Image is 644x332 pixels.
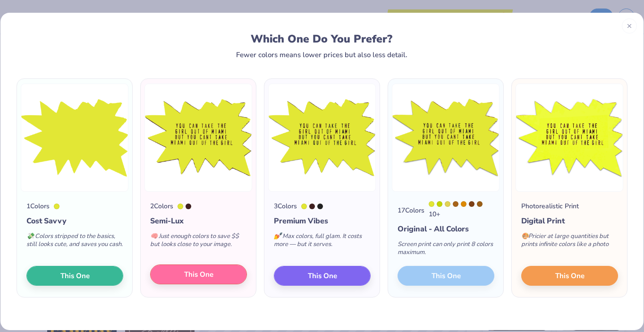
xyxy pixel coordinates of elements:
[54,204,59,209] div: 387 C
[521,215,618,227] div: Digital Print
[429,201,494,219] div: 10 +
[516,84,623,192] img: Photorealistic preview
[274,201,297,211] div: 3 Colors
[26,215,123,227] div: Cost Savvy
[461,201,466,207] div: 7564 C
[301,204,307,209] div: 387 C
[309,204,315,209] div: 4975 C
[445,201,450,207] div: 610 C
[308,271,337,281] span: This One
[26,201,50,211] div: 1 Colors
[26,266,123,286] button: This One
[274,227,371,258] div: Max colors, full glam. It costs more — but it serves.
[429,201,434,207] div: 387 C
[274,232,281,240] span: 💅
[398,205,424,215] div: 17 Colors
[60,271,90,281] span: This One
[437,201,442,207] div: 382 C
[150,201,173,211] div: 2 Colors
[398,223,494,235] div: Original - All Colors
[317,204,323,209] div: Neutral Black C
[521,266,618,286] button: This One
[150,232,158,240] span: 🧠
[21,84,128,192] img: 1 color option
[150,264,247,284] button: This One
[521,232,529,240] span: 🎨
[469,201,475,207] div: 725 C
[453,201,458,207] div: 7512 C
[392,84,500,192] img: 17 color option
[150,227,247,258] div: Just enough colors to save $$ but looks close to your image.
[184,269,213,280] span: This One
[26,232,34,240] span: 💸
[274,266,371,286] button: This One
[26,33,617,45] div: Which One Do You Prefer?
[521,227,618,258] div: Pricier at large quantities but prints infinite colors like a photo
[144,84,252,192] img: 2 color option
[521,201,579,211] div: Photorealistic Print
[555,271,585,281] span: This One
[268,84,376,192] img: 3 color option
[398,235,494,266] div: Screen print can only print 8 colors maximum.
[26,227,123,258] div: Colors stripped to the basics, still looks cute, and saves you cash.
[150,215,247,227] div: Semi-Lux
[236,51,407,59] div: Fewer colors means lower prices but also less detail.
[477,201,483,207] div: 1395 C
[186,204,191,209] div: 4975 C
[178,204,183,209] div: 387 C
[274,215,371,227] div: Premium Vibes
